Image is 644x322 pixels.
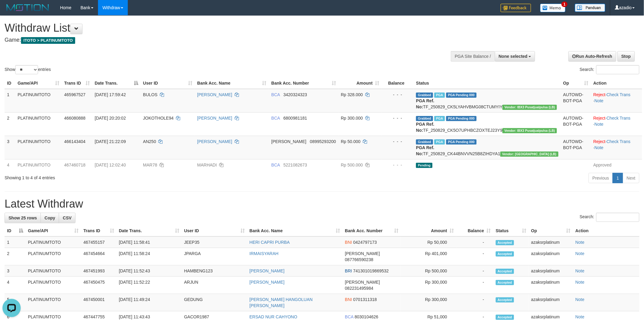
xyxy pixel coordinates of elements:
th: Game/API: activate to sort column ascending [15,78,62,89]
td: 3 [5,265,26,277]
select: Showentries [15,65,38,74]
img: Button%20Memo.svg [540,4,566,12]
th: Date Trans.: activate to sort column descending [92,78,141,89]
span: 466143404 [64,139,86,144]
a: Note [595,145,604,150]
span: Grabbed [416,116,433,121]
button: None selected [495,51,535,61]
span: Accepted [496,240,514,245]
td: Rp 500,000 [401,265,456,277]
td: PLATINUMTOTO [26,277,81,294]
th: User ID: activate to sort column ascending [141,78,195,89]
a: ERSAD NUR CAHYONO [250,314,297,319]
a: Note [576,280,585,285]
td: azaksrplatinum [529,265,573,277]
a: [PERSON_NAME] HANGOLUAN [PERSON_NAME] [250,297,313,308]
input: Search: [596,213,639,222]
span: 467460718 [64,163,86,167]
span: 465967527 [64,92,86,97]
span: Rp 328.000 [341,92,363,97]
th: Bank Acc. Number: activate to sort column ascending [269,78,338,89]
a: Reject [593,139,606,144]
span: Vendor URL: https://dashboard.q2checkout.com/secure [502,128,557,133]
th: Balance: activate to sort column ascending [456,225,493,236]
a: Stop [618,51,635,61]
span: 466080888 [64,116,86,121]
td: [DATE] 11:58:24 [117,248,182,265]
span: Show 25 rows [9,215,37,220]
td: ARJUN [182,277,247,294]
div: - - - [384,92,411,98]
td: PLATINUMTOTO [15,136,62,159]
span: BCA [345,314,353,319]
th: Op: activate to sort column ascending [529,225,573,236]
td: AUTOWD-BOT-PGA [561,112,591,136]
td: PLATINUMTOTO [26,294,81,311]
a: Note [595,98,604,103]
td: PLATINUMTOTO [15,112,62,136]
a: Next [623,173,639,183]
td: [DATE] 11:49:24 [117,294,182,311]
td: HAMBENG123 [182,265,247,277]
h1: Latest Withdraw [5,198,639,210]
span: Copy 08995293200 to clipboard [310,139,336,144]
a: Note [595,122,604,127]
td: azaksrplatinum [529,294,573,311]
td: [DATE] 11:58:41 [117,236,182,248]
span: Copy 087766590238 to clipboard [345,257,373,262]
td: 1 [5,89,15,113]
span: [PERSON_NAME] [345,280,380,285]
td: 1 [5,236,26,248]
a: Reject [593,92,606,97]
a: Show 25 rows [5,213,41,223]
td: azaksrplatinum [529,277,573,294]
input: Search: [596,65,639,74]
a: Run Auto-Refresh [569,51,616,61]
td: 467455157 [81,236,117,248]
td: Rp 300,000 [401,294,456,311]
div: Showing 1 to 4 of 4 entries [5,172,264,181]
td: 4 [5,277,26,294]
a: Previous [589,173,613,183]
span: PGA Pending [446,93,477,98]
img: MOTION_logo.png [5,3,51,12]
a: [PERSON_NAME] [197,116,232,121]
span: JOKOTHOLE94 [143,116,173,121]
th: Action [591,78,642,89]
span: Vendor URL: https://dashboard.q2checkout.com/secure [500,152,558,157]
td: - [456,265,493,277]
td: TF_250829_CK44BNVVN25B8ZIHDYA1 [414,136,561,159]
th: ID: activate to sort column descending [5,225,26,236]
td: TF_250829_CK5LYAHVBMG08CTUMYIY [414,89,561,113]
td: AUTOWD-BOT-PGA [561,136,591,159]
td: AUTOWD-BOT-PGA [561,89,591,113]
td: Rp 300,000 [401,277,456,294]
span: Vendor URL: https://dashboard.q2checkout.com/secure [502,105,557,110]
a: [PERSON_NAME] [197,92,232,97]
a: MARHADI [197,163,217,167]
h1: Withdraw List [5,22,423,34]
td: azaksrplatinum [529,236,573,248]
a: Note [576,314,585,319]
label: Search: [580,65,639,74]
span: Accepted [496,315,514,320]
th: Amount: activate to sort column ascending [401,225,456,236]
td: - [456,294,493,311]
td: 467454664 [81,248,117,265]
a: CSV [59,213,75,223]
td: - [456,236,493,248]
a: Note [576,297,585,302]
div: - - - [384,115,411,121]
h4: Game: [5,37,423,43]
a: 1 [613,173,623,183]
td: 3 [5,136,15,159]
span: [PERSON_NAME] [345,251,380,256]
th: Date Trans.: activate to sort column ascending [117,225,182,236]
span: Accepted [496,251,514,257]
th: Bank Acc. Name: activate to sort column ascending [195,78,269,89]
td: GEDUNG [182,294,247,311]
span: Rp 300.000 [341,116,363,121]
td: TF_250829_CK5O7UPHBCZOXTEJ23Y9 [414,112,561,136]
img: Feedback.jpg [501,4,531,12]
td: 5 [5,294,26,311]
